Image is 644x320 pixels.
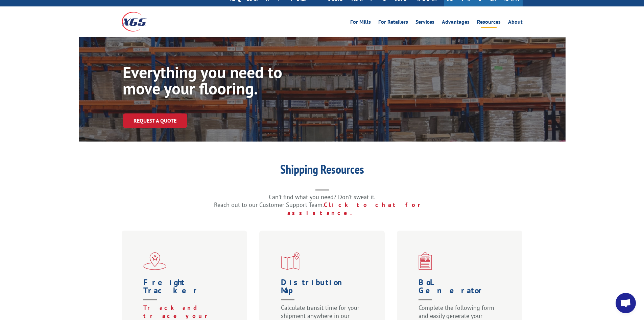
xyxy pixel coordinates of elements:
a: About [508,19,523,27]
a: Advantages [442,19,470,27]
a: Resources [477,19,501,27]
h1: BoL Generator [419,278,504,304]
a: Services [415,19,434,27]
h1: Shipping Resources [187,163,457,179]
h1: Everything you need to move your flooring. [123,64,326,100]
h1: Distribution Map [281,278,366,304]
a: For Mills [350,19,371,27]
h1: Freight Tracker [143,278,229,304]
p: Can’t find what you need? Don’t sweat it. Reach out to our Customer Support Team. [187,193,457,217]
a: Request a Quote [123,113,187,128]
div: Open chat [616,293,636,313]
img: xgs-icon-bo-l-generator-red [419,252,432,270]
img: xgs-icon-distribution-map-red [281,252,300,270]
img: xgs-icon-flagship-distribution-model-red [143,252,167,270]
a: For Retailers [378,19,408,27]
a: Click to chat for assistance. [287,201,430,217]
